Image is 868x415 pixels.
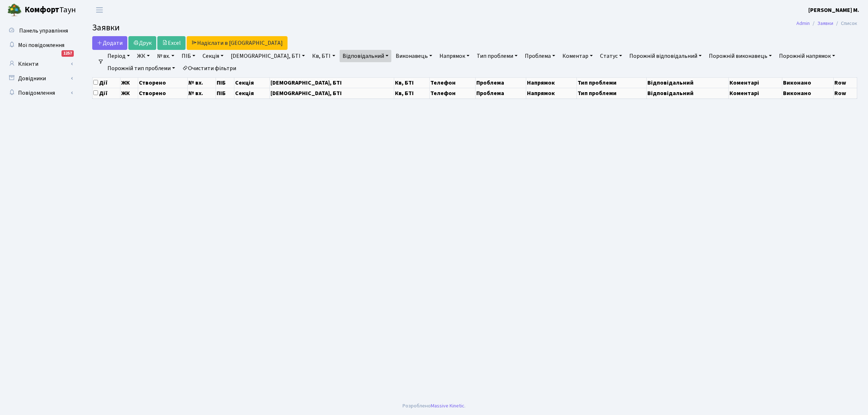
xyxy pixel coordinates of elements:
th: Дії [93,88,120,98]
th: № вх. [187,77,216,88]
a: Відповідальний [340,50,391,62]
li: Список [833,20,857,27]
a: Очистити фільтри [179,62,239,74]
a: Довідники [4,71,76,86]
button: Переключити навігацію [90,4,109,16]
th: Секція [234,77,269,88]
th: Тип проблеми [577,77,647,88]
a: Повідомлення [4,86,76,100]
a: Секція [200,50,226,62]
th: Відповідальний [647,88,729,98]
th: Виконано [782,88,834,98]
a: Порожній виконавець [706,50,775,62]
th: Секція [234,88,269,98]
th: Телефон [429,88,476,98]
th: Кв, БТІ [394,77,429,88]
a: Massive Kinetic [431,402,464,410]
a: Додати [92,36,127,50]
span: Панель управління [19,27,68,35]
th: Напрямок [526,88,577,98]
th: ПІБ [216,77,234,88]
a: ПІБ [179,50,198,62]
nav: breadcrumb [786,16,868,31]
a: Excel [157,36,186,50]
th: [DEMOGRAPHIC_DATA], БТІ [269,88,394,98]
th: ПІБ [216,88,234,98]
th: Створено [138,77,187,88]
th: Відповідальний [647,77,729,88]
b: [PERSON_NAME] М. [808,6,859,14]
th: Коментарі [729,88,782,98]
a: Кв, БТІ [309,50,338,62]
th: Тип проблеми [577,88,647,98]
a: [PERSON_NAME] М. [808,6,859,14]
th: Кв, БТІ [394,88,429,98]
a: Admin [796,20,810,27]
th: Коментарі [729,77,782,88]
span: Заявки [92,21,120,34]
th: Проблема [476,88,526,98]
a: Друк [128,36,156,50]
img: logo.png [7,3,22,17]
th: ЖК [120,88,138,98]
th: Створено [138,88,187,98]
a: Мої повідомлення1257 [4,38,76,52]
a: Надіслати в [GEOGRAPHIC_DATA] [187,36,288,50]
a: Коментар [559,50,596,62]
a: Клієнти [4,57,76,71]
a: Виконавець [393,50,435,62]
th: Row [834,77,857,88]
div: 1257 [61,50,74,57]
th: ЖК [120,77,138,88]
a: Заявки [817,20,833,27]
b: Комфорт [25,4,59,16]
span: Мої повідомлення [18,41,64,49]
th: Виконано [782,77,834,88]
a: Порожній напрямок [776,50,838,62]
span: Додати [97,39,123,47]
th: Дії [93,77,120,88]
a: № вх. [154,50,177,62]
a: Проблема [522,50,558,62]
a: Період [105,50,133,62]
a: Порожній відповідальний [626,50,705,62]
th: Проблема [476,77,526,88]
a: [DEMOGRAPHIC_DATA], БТІ [228,50,308,62]
a: Тип проблеми [474,50,520,62]
th: Напрямок [526,77,577,88]
div: Розроблено . [403,402,465,410]
th: Row [834,88,857,98]
th: [DEMOGRAPHIC_DATA], БТІ [269,77,394,88]
a: Статус [597,50,625,62]
a: Напрямок [437,50,472,62]
a: ЖК [134,50,153,62]
th: Телефон [429,77,476,88]
span: Таун [25,4,76,16]
th: № вх. [187,88,216,98]
a: Панель управління [4,23,76,38]
a: Порожній тип проблеми [105,62,178,74]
